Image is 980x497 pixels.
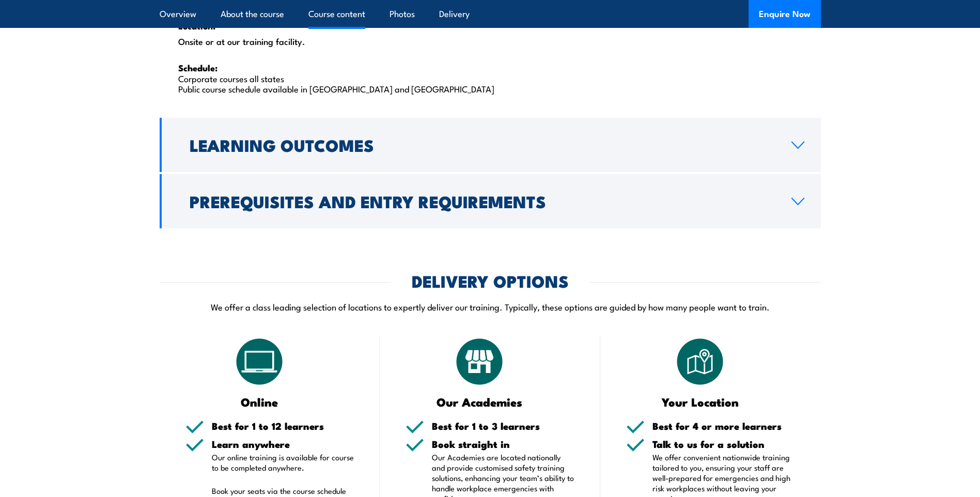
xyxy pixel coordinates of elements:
h2: Prerequisites and Entry Requirements [190,194,775,208]
p: We offer a class leading selection of locations to expertly deliver our training. Typically, thes... [160,301,821,313]
strong: Schedule: [178,61,217,74]
h5: Best for 1 to 3 learners [432,421,574,431]
h3: Our Academies [406,396,554,408]
a: Prerequisites and Entry Requirements [160,174,821,228]
h2: DELIVERY OPTIONS [412,273,569,288]
h5: Best for 1 to 12 learners [212,421,354,431]
p: Our online training is available for course to be completed anywhere. [212,452,354,473]
h5: Book straight in [432,439,574,449]
h5: Talk to us for a solution [652,439,795,449]
h3: Your Location [626,396,774,408]
h3: Online [185,396,334,408]
h5: Best for 4 or more learners [652,421,795,431]
h2: Learning Outcomes [190,137,775,152]
p: Corporate courses all states Public course schedule available in [GEOGRAPHIC_DATA] and [GEOGRAPHI... [178,62,802,94]
h5: Learn anywhere [212,439,354,449]
a: Learning Outcomes [160,118,821,172]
